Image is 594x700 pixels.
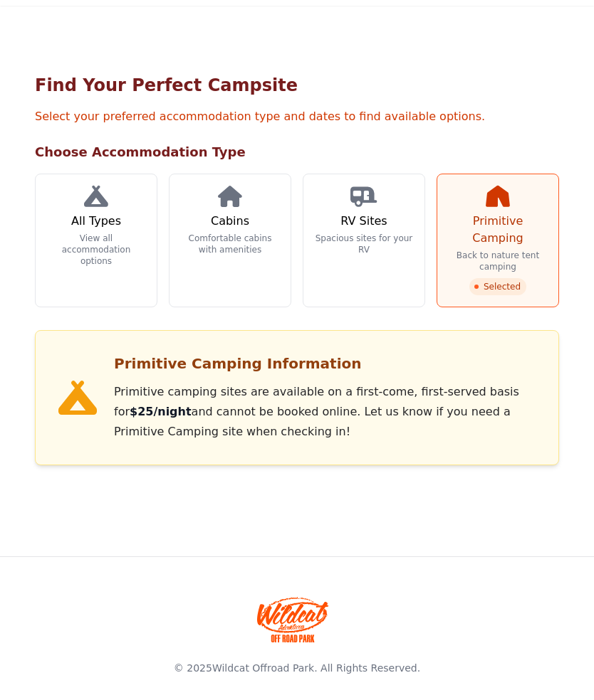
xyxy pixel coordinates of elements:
[35,109,559,126] p: Select your preferred accommodation type and dates to find available options.
[71,213,121,230] h3: All Types
[212,663,314,674] a: Wildcat Offroad Park
[35,75,559,97] h1: Find Your Perfect Campsite
[340,213,387,230] h3: RV Sites
[181,233,279,256] p: Comfortable cabins with amenities
[303,174,425,308] a: RV Sites Spacious sites for your RV
[35,174,157,308] a: All Types View all accommodation options
[449,250,547,273] p: Back to nature tent camping
[114,383,536,442] div: Primitive camping sites are available on a first-come, first-served basis for and cannot be booke...
[437,174,559,308] a: Primitive Camping Back to nature tent camping Selected
[315,233,413,256] p: Spacious sites for your RV
[174,663,420,674] span: © 2025 . All Rights Reserved.
[211,213,249,230] h3: Cabins
[469,279,526,296] span: Selected
[449,213,547,248] h3: Primitive Camping
[130,405,192,419] strong: $25/night
[169,174,291,308] a: Cabins Comfortable cabins with amenities
[257,598,328,643] img: Wildcat Offroad park
[114,354,536,374] h3: Primitive Camping Information
[35,143,559,163] h2: Choose Accommodation Type
[47,233,145,267] p: View all accommodation options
